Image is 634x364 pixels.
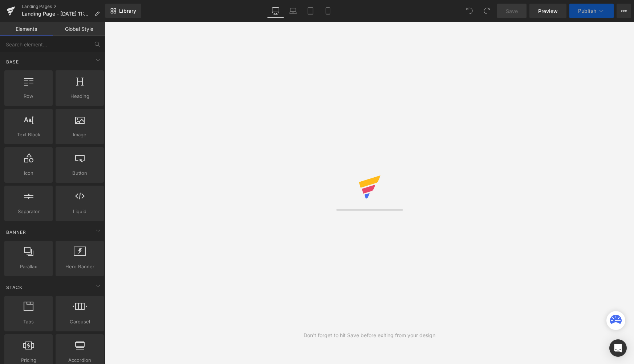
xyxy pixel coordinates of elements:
div: Open Intercom Messenger [609,339,627,357]
span: Stack [5,284,23,291]
a: Tablet [302,4,319,18]
a: Desktop [267,4,284,18]
a: Laptop [284,4,302,18]
span: Tabs [7,318,50,326]
span: Image [58,131,102,138]
a: Mobile [319,4,337,18]
span: Text Block [7,131,50,138]
div: Don't forget to hit Save before exiting from your design [304,331,435,339]
span: Save [506,7,518,15]
span: Heading [58,92,102,100]
span: Publish [578,8,596,14]
button: More [617,4,631,18]
button: Publish [569,4,614,18]
a: New Library [105,4,141,18]
button: Redo [480,4,494,18]
span: Button [58,169,102,177]
a: Global Style [53,22,105,36]
span: Base [5,58,20,65]
span: Icon [7,169,50,177]
span: Library [119,8,136,14]
span: Separator [7,208,50,215]
span: Preview [538,7,558,15]
span: Pricing [7,356,50,364]
span: Row [7,92,50,100]
span: Hero Banner [58,263,102,270]
span: Parallax [7,263,50,270]
a: Preview [529,4,566,18]
a: Landing Pages [22,4,105,9]
span: Liquid [58,208,102,215]
span: Accordion [58,356,102,364]
span: Landing Page - [DATE] 11:28:27 [22,11,92,17]
button: Undo [462,4,477,18]
span: Carousel [58,318,102,326]
span: Banner [5,229,27,236]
